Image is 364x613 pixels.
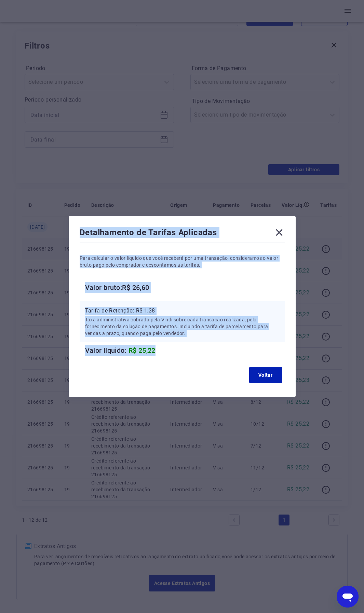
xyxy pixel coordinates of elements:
iframe: Botão para abrir a janela de mensagens, conversa em andamento [337,586,359,608]
span: R$ 25,22 [129,346,156,355]
p: Taxa administrativa cobrada pela Vindi sobre cada transação realizada, pelo fornecimento da soluç... [85,316,279,337]
p: Tarifa de Retenção: -R$ 1,38 [85,307,279,315]
h6: Valor bruto: R$ 26,60 [85,282,285,293]
div: Detalhamento de Tarifas Aplicadas [80,227,285,241]
h6: Valor líquido: [85,345,285,356]
button: Voltar [249,367,282,383]
p: Para calcular o valor líquido que você receberá por uma transação, consideramos o valor bruto pag... [80,255,285,268]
